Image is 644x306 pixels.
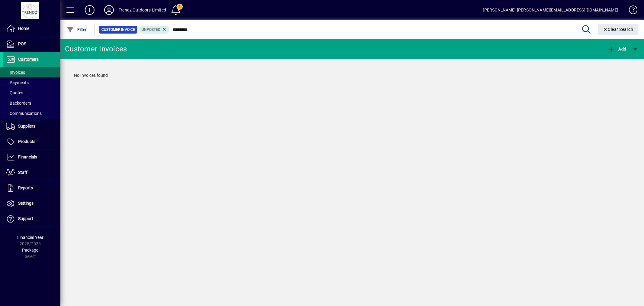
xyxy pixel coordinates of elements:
[3,21,60,36] a: Home
[3,196,60,211] a: Settings
[65,24,88,35] button: Filter
[3,134,60,149] a: Products
[142,28,160,32] span: Unposted
[607,44,628,54] button: Add
[608,47,626,51] span: Add
[18,124,35,129] span: Suppliers
[624,1,636,21] a: Knowledge Base
[603,27,633,32] span: Clear Search
[3,77,60,88] a: Payments
[3,67,60,77] a: Invoices
[18,170,27,175] span: Staff
[3,108,60,119] a: Communications
[67,27,87,32] span: Filter
[3,181,60,196] a: Reports
[3,37,60,52] a: POS
[18,216,33,221] span: Support
[139,26,170,34] mat-chip: Customer Invoice Status: Unposted
[18,57,39,62] span: Customers
[18,185,33,190] span: Reports
[598,24,638,35] button: Clear
[6,101,31,106] span: Backorders
[99,5,119,15] button: Profile
[3,211,60,226] a: Support
[6,70,25,75] span: Invoices
[18,139,35,144] span: Products
[3,98,60,108] a: Backorders
[6,111,42,116] span: Communications
[3,150,60,165] a: Financials
[22,248,38,252] span: Package
[6,90,23,95] span: Quotes
[68,66,636,85] div: No Invoices found
[18,26,29,31] span: Home
[17,235,43,240] span: Financial Year
[101,27,135,33] span: Customer Invoice
[18,155,37,159] span: Financials
[483,5,618,15] div: [PERSON_NAME] [PERSON_NAME][EMAIL_ADDRESS][DOMAIN_NAME]
[6,80,29,85] span: Payments
[65,44,127,54] div: Customer Invoices
[3,165,60,180] a: Staff
[18,201,34,206] span: Settings
[3,119,60,134] a: Suppliers
[80,5,99,15] button: Add
[18,41,26,46] span: POS
[119,5,166,15] div: Trendz Outdoors Limited
[3,88,60,98] a: Quotes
